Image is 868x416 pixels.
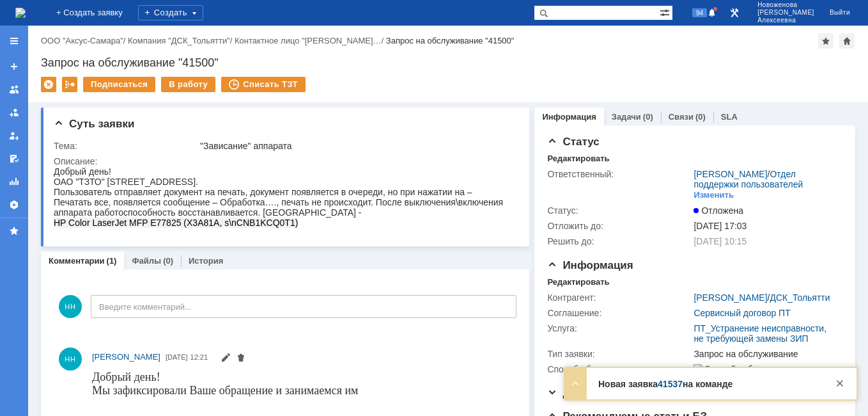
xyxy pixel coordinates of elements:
div: (0) [695,112,706,122]
div: Отложить до: [547,221,691,231]
span: CNB1KCQ0T1) [183,51,244,61]
span: Расширенный поиск [660,6,672,18]
div: Редактировать [547,277,609,287]
a: ООО "Аксус-Самара" [41,36,123,45]
div: Развернуть [568,376,583,391]
a: Мои согласования [4,148,24,169]
div: (0) [643,112,653,122]
div: Решить до: [547,236,691,246]
div: Удалить [41,77,56,92]
a: Заявки на командах [4,79,24,100]
span: Удалить [236,354,246,364]
div: Закрыть [832,376,848,391]
div: (1) [107,256,117,266]
a: Отчеты [4,172,24,192]
div: Работа с массовостью [62,77,77,92]
div: Услуга: [547,323,691,333]
div: "Зависание" аппарата [200,141,512,151]
div: Соглашение: [547,308,691,318]
div: Сделать домашней страницей [839,33,855,49]
a: Сервисный договор ПТ [694,308,790,318]
strong: [EMAIL_ADDRESS][DOMAIN_NAME] [36,74,234,87]
div: / [41,36,128,45]
div: / [128,36,235,45]
span: Алексеевна [757,17,814,24]
div: (0) [163,256,173,266]
a: Связи [669,112,694,122]
a: Отдел поддержки пользователей [694,169,803,189]
div: Изменить [694,190,734,200]
strong: Новая заявка на команде [598,379,732,389]
span: Информация [547,259,633,271]
span: Суть заявки [54,118,134,130]
div: Контрагент: [547,292,691,303]
span: НН [59,295,82,318]
div: Тип заявки: [547,349,691,359]
img: logo [15,8,26,18]
div: Создать [138,5,203,20]
a: Перейти в интерфейс администратора [727,5,742,20]
div: Ответственный: [547,169,691,179]
span: [DATE] [166,353,188,361]
a: Файлы [132,256,161,266]
img: Личный кабинет.png [694,364,787,374]
a: История [189,256,223,266]
span: Статус [547,136,599,148]
div: Добавить в избранное [818,33,833,49]
a: Комментарии [49,256,105,266]
span: Новоженова [757,1,814,9]
a: Создать заявку [4,56,24,77]
span: [DATE] 10:15 [694,236,747,246]
a: Перейти на домашнюю страницу [15,8,26,18]
span: 12:21 [190,353,208,361]
div: / [235,36,386,45]
a: ПТ_Устранение неисправности, не требующей замены ЗИП [694,323,826,344]
a: Информация [542,112,596,122]
a: ДСК_Тольятти [770,292,830,303]
a: [EMAIL_ADDRESS][DOMAIN_NAME] [36,76,234,86]
a: Компания "ДСК_Тольятти" [128,36,230,45]
div: / [694,292,830,303]
span: Данные о контрагенте [547,387,683,399]
a: Контактное лицо "[PERSON_NAME]… [235,36,382,45]
div: Запрос на обслуживание "41500" [386,36,515,45]
span: 94 [692,8,707,17]
a: 41537 [658,379,683,389]
span: X3A81A, s\n [133,51,244,61]
div: Описание: [54,156,515,166]
a: Настройки [4,195,24,215]
div: Запрос на обслуживание "41500" [41,56,855,69]
a: SLA [721,112,738,122]
div: Способ обращения: [547,364,691,374]
a: Задачи [612,112,641,122]
span: Отложена [694,205,743,216]
a: Мои заявки [4,125,24,146]
a: Заявки в моей ответственности [4,102,24,123]
a: [PERSON_NAME] [694,292,767,303]
div: [DATE] 17:03 [694,221,837,231]
span: [PERSON_NAME] [92,352,160,362]
div: Тема: [54,141,198,151]
span: [PERSON_NAME] [757,9,814,17]
a: [PERSON_NAME] [694,169,767,179]
span: Редактировать [221,354,231,364]
div: Статус: [547,205,691,216]
a: [PERSON_NAME] [92,351,160,364]
div: / [694,169,837,189]
div: Редактировать [547,154,609,164]
div: Запрос на обслуживание [694,349,837,359]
